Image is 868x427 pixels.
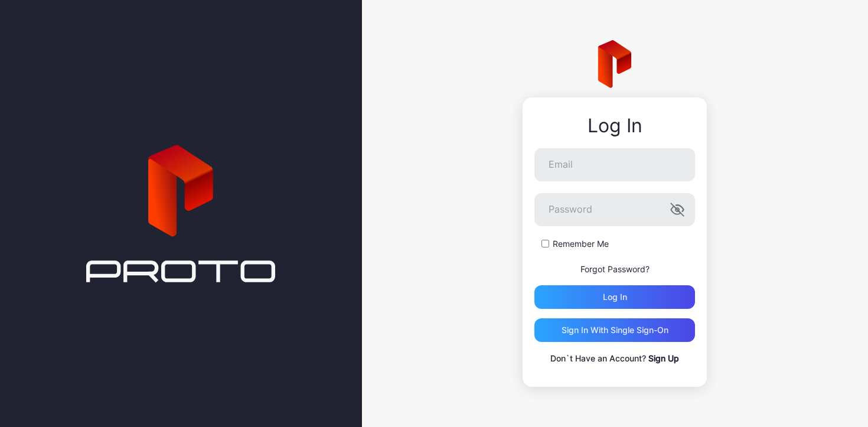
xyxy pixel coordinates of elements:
label: Remember Me [553,238,609,250]
input: Password [534,193,695,226]
input: Email [534,148,695,181]
a: Sign Up [648,353,679,363]
button: Log in [534,285,695,309]
div: Sign in With Single Sign-On [562,325,668,335]
div: Log in [603,292,627,302]
a: Forgot Password? [580,264,650,274]
div: Log In [534,115,695,136]
p: Don`t Have an Account? [534,351,695,366]
button: Sign in With Single Sign-On [534,318,695,342]
button: Password [670,203,684,217]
